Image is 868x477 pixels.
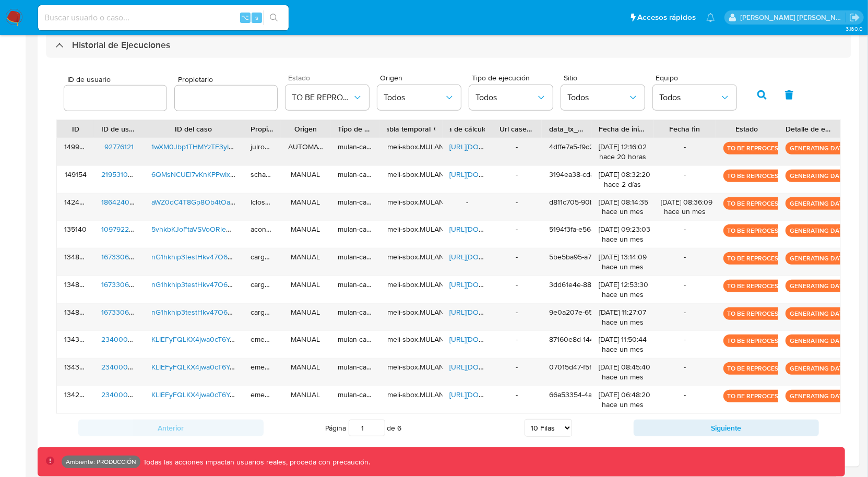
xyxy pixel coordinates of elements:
a: Salir [849,12,860,23]
button: search-icon [263,10,284,25]
p: Todas las acciones impactan usuarios reales, proceda con precaución. [140,457,370,467]
p: christian.palomeque@mercadolibre.com.co [741,13,846,22]
a: Notificaciones [706,13,715,22]
span: 3.160.0 [846,25,863,33]
p: Ambiente: PRODUCCIÓN [66,460,136,464]
span: s [255,13,258,22]
span: Accesos rápidos [637,12,696,23]
input: Buscar usuario o caso... [38,11,289,25]
span: ⌥ [241,13,249,22]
